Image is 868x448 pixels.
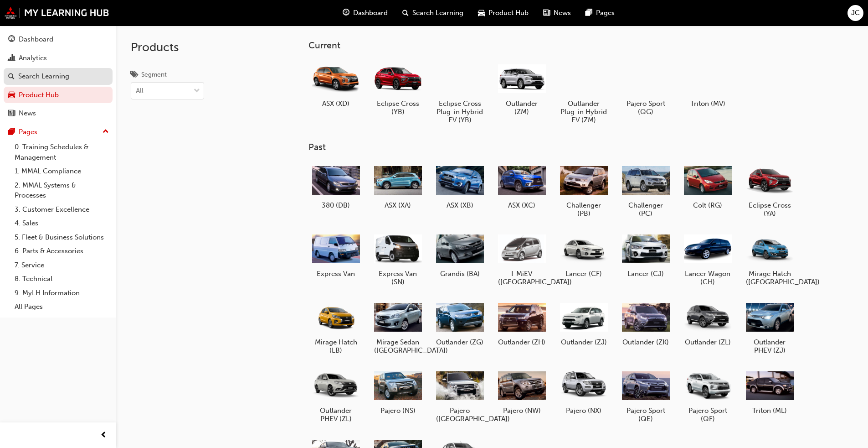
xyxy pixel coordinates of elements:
[471,4,536,22] a: car-iconProduct Hub
[494,229,549,290] a: I-MiEV ([GEOGRAPHIC_DATA])
[131,71,138,79] span: tags-icon
[8,54,15,63] span: chart-icon
[478,7,485,19] span: car-icon
[498,270,546,286] h5: I-MiEV ([GEOGRAPHIC_DATA])
[374,270,422,286] h5: Express Van (SN)
[684,406,732,423] h5: Pajero Sport (QF)
[308,365,363,427] a: Outlander PHEV (ZL)
[680,229,735,290] a: Lancer Wagon (CH)
[11,140,113,164] a: 0. Training Schedules & Management
[560,406,608,415] h5: Pajero (NX)
[11,216,113,230] a: 4. Sales
[11,244,113,258] a: 6. Parts & Accessories
[680,160,735,213] a: Colt (RG)
[19,127,37,137] div: Pages
[11,286,113,300] a: 9. MyLH Information
[141,70,167,79] div: Segment
[8,36,15,44] span: guage-icon
[308,297,363,358] a: Mirage Hatch (LB)
[746,270,794,286] h5: Mirage Hatch ([GEOGRAPHIC_DATA])
[402,7,409,19] span: search-icon
[374,99,422,116] h5: Eclipse Cross (YB)
[742,229,797,290] a: Mirage Hatch ([GEOGRAPHIC_DATA])
[370,297,425,358] a: Mirage Sedan ([GEOGRAPHIC_DATA])
[4,29,113,124] button: DashboardAnalyticsSearch LearningProduct HubNews
[622,406,670,423] h5: Pajero Sport (QE)
[618,160,673,221] a: Challenger (PC)
[103,126,109,138] span: up-icon
[194,85,200,97] span: down-icon
[684,99,732,108] h5: Triton (MV)
[4,31,113,48] a: Dashboard
[5,7,109,19] img: mmal
[742,297,797,358] a: Outlander PHEV (ZJ)
[618,365,673,427] a: Pajero Sport (QE)
[131,40,204,55] h2: Products
[746,201,794,218] h5: Eclipse Cross (YA)
[374,201,422,209] h5: ASX (XA)
[370,58,425,119] a: Eclipse Cross (YB)
[622,201,670,218] h5: Challenger (PC)
[498,99,546,116] h5: Outlander (ZM)
[353,8,388,18] span: Dashboard
[308,142,826,152] h3: Past
[19,108,36,119] div: News
[680,297,735,350] a: Outlander (ZL)
[746,338,794,354] h5: Outlander PHEV (ZJ)
[680,365,735,427] a: Pajero Sport (QF)
[436,201,484,209] h5: ASX (XB)
[560,201,608,218] h5: Challenger (PB)
[586,7,592,19] span: pages-icon
[847,5,863,21] button: JC
[494,58,549,119] a: Outlander (ZM)
[556,365,611,418] a: Pajero (NX)
[136,86,144,96] div: All
[312,99,360,108] h5: ASX (XD)
[11,230,113,245] a: 5. Fleet & Business Solutions
[4,124,113,141] button: Pages
[343,7,349,19] span: guage-icon
[4,87,113,104] a: Product Hub
[11,164,113,178] a: 1. MMAL Compliance
[370,229,425,290] a: Express Van (SN)
[494,297,549,350] a: Outlander (ZH)
[4,50,113,67] a: Analytics
[543,7,550,19] span: news-icon
[412,8,463,18] span: Search Learning
[488,8,529,18] span: Product Hub
[11,272,113,286] a: 8. Technical
[370,160,425,213] a: ASX (XA)
[11,300,113,314] a: All Pages
[308,40,826,51] h3: Current
[618,229,673,281] a: Lancer (CJ)
[100,430,107,441] span: prev-icon
[851,8,860,18] span: JC
[312,406,360,423] h5: Outlander PHEV (ZL)
[596,8,615,18] span: Pages
[498,406,546,415] h5: Pajero (NW)
[19,53,47,63] div: Analytics
[556,160,611,221] a: Challenger (PB)
[308,160,363,213] a: 380 (DB)
[742,365,797,418] a: Triton (ML)
[684,270,732,286] h5: Lancer Wagon (CH)
[308,58,363,111] a: ASX (XD)
[11,178,113,203] a: 2. MMAL Systems & Processes
[498,338,546,346] h5: Outlander (ZH)
[556,297,611,350] a: Outlander (ZJ)
[618,58,673,119] a: Pajero Sport (QG)
[560,99,608,124] h5: Outlander Plug-in Hybrid EV (ZM)
[4,68,113,85] a: Search Learning
[494,365,549,418] a: Pajero (NW)
[8,128,15,136] span: pages-icon
[432,365,487,427] a: Pajero ([GEOGRAPHIC_DATA])
[684,338,732,346] h5: Outlander (ZL)
[618,297,673,350] a: Outlander (ZK)
[335,4,395,22] a: guage-iconDashboard
[432,58,487,127] a: Eclipse Cross Plug-in Hybrid EV (YB)
[556,229,611,281] a: Lancer (CF)
[19,34,53,45] div: Dashboard
[622,338,670,346] h5: Outlander (ZK)
[560,270,608,278] h5: Lancer (CF)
